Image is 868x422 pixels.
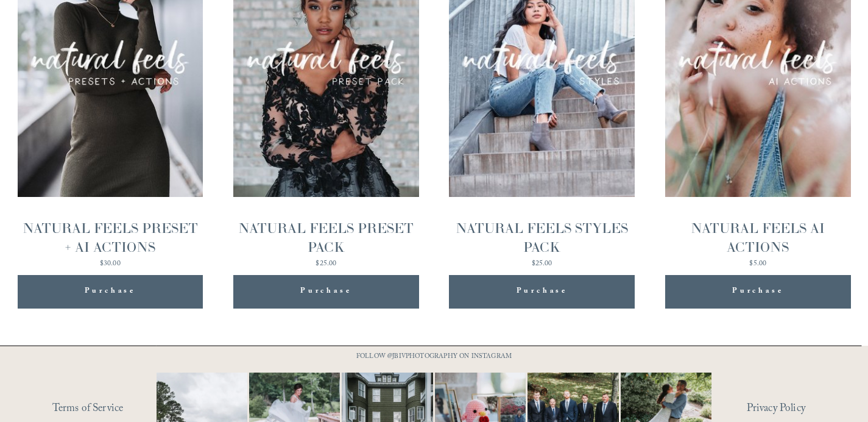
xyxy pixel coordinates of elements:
[300,284,351,299] span: Purchase
[517,284,568,299] span: Purchase
[233,260,419,268] div: $25.00
[449,260,635,268] div: $25.00
[665,219,851,257] div: NATURAL FEELS AI ACTIONS
[449,275,635,309] button: Purchase
[665,275,851,309] button: Purchase
[665,260,851,268] div: $5.00
[18,260,203,268] div: $30.00
[732,284,783,299] span: Purchase
[747,399,851,420] a: Privacy Policy
[52,399,191,420] a: Terms of Service
[18,275,203,309] button: Purchase
[233,275,419,309] button: Purchase
[330,351,538,364] p: FOLLOW @JBIVPHOTOGRAPHY ON INSTAGRAM
[449,219,635,257] div: NATURAL FEELS STYLES PACK
[85,284,136,299] span: Purchase
[233,219,419,257] div: NATURAL FEELS PRESET PACK
[18,219,203,257] div: NATURAL FEELS PRESET + AI ACTIONS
